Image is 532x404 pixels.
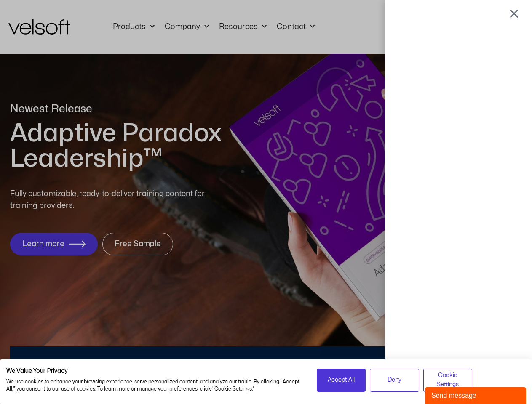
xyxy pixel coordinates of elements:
span: Accept All [328,375,355,385]
span: Deny [388,375,401,385]
iframe: chat widget [425,385,528,404]
button: Adjust cookie preferences [423,369,473,392]
button: Accept all cookies [317,369,366,392]
span: Cookie Settings [429,371,467,390]
h2: We Value Your Privacy [6,367,304,375]
p: We use cookies to enhance your browsing experience, serve personalized content, and analyze our t... [6,378,304,393]
button: Deny all cookies [370,369,419,392]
